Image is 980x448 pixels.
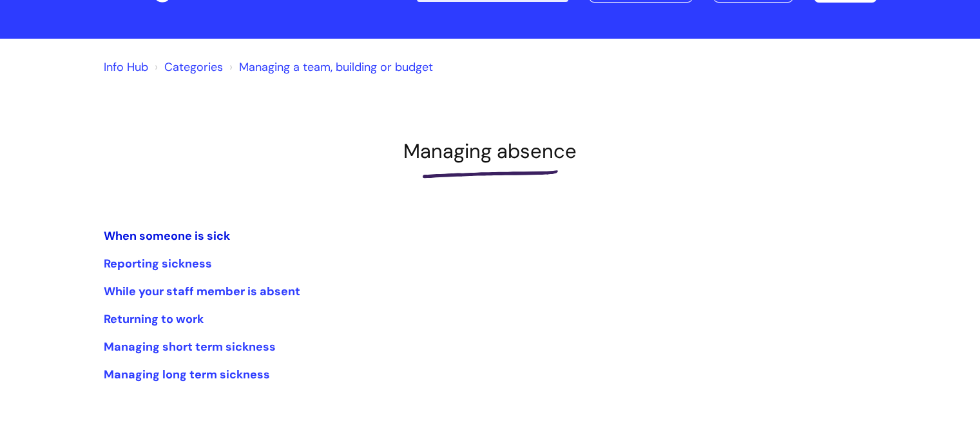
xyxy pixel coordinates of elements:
a: Managing a team, building or budget [239,59,433,75]
h1: Managing absence [104,139,877,163]
li: Managing a team, building or budget [226,57,433,77]
a: Managing short term sickness [104,339,276,355]
a: When someone is sick [104,228,230,244]
li: Solution home [151,57,223,77]
a: Reporting sickness [104,256,212,271]
a: Managing long term sickness [104,367,270,382]
a: Returning to work [104,311,204,327]
a: Info Hub [104,59,148,75]
a: While‌ ‌your‌ ‌staff‌ ‌member‌ ‌is‌ ‌absent‌ [104,284,300,299]
a: Categories [164,59,223,75]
